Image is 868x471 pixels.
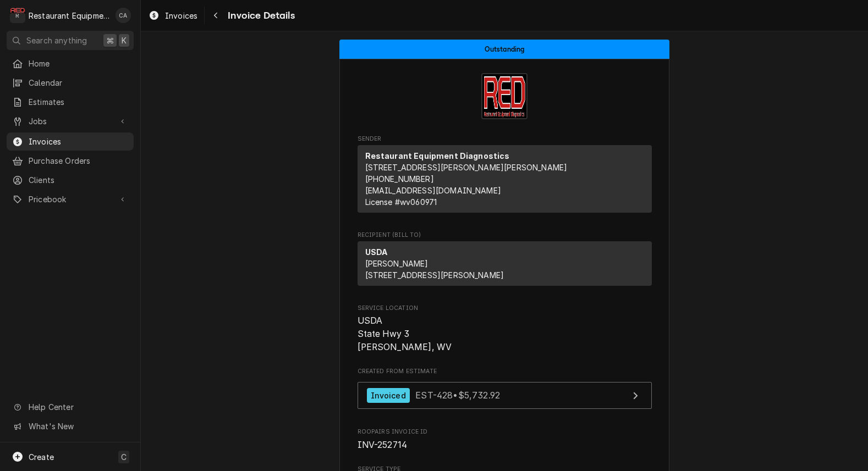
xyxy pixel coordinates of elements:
span: Invoices [29,136,128,147]
div: Created From Estimate [358,367,652,414]
span: K [122,35,127,46]
span: Calendar [29,77,128,88]
a: Home [7,54,134,73]
a: View Estimate [358,382,652,409]
span: What's New [29,420,127,432]
span: Roopairs Invoice ID [358,428,652,436]
span: INV-252714 [358,440,408,450]
a: Invoices [7,132,134,151]
span: [STREET_ADDRESS][PERSON_NAME][PERSON_NAME] [365,163,568,172]
div: Restaurant Equipment Diagnostics [29,10,109,21]
span: Home [29,58,128,69]
a: Calendar [7,74,134,92]
a: Purchase Orders [7,152,134,170]
span: Recipient (Bill To) [358,231,652,240]
a: Go to Pricebook [7,190,134,208]
span: Jobs [29,115,112,127]
div: Roopairs Invoice ID [358,428,652,451]
a: Clients [7,171,134,189]
a: [PHONE_NUMBER] [365,174,434,184]
span: License # wv060971 [365,197,437,207]
span: Roopairs Invoice ID [358,439,652,452]
a: [EMAIL_ADDRESS][DOMAIN_NAME] [365,186,501,195]
div: Sender [358,145,652,213]
span: Purchase Orders [29,155,128,167]
span: Estimates [29,96,128,108]
img: Logo [481,73,528,119]
span: Outstanding [485,46,525,53]
button: Navigate back [207,7,224,24]
a: Go to Jobs [7,112,134,130]
div: Service Location [358,304,652,353]
div: Sender [358,145,652,217]
div: Invoice Sender [358,135,652,218]
span: ⌘ [106,35,114,46]
span: Created From Estimate [358,367,652,376]
div: Invoiced [367,388,410,403]
div: Restaurant Equipment Diagnostics's Avatar [10,8,25,23]
strong: Restaurant Equipment Diagnostics [365,151,510,160]
span: Invoices [165,10,197,21]
span: Clients [29,174,128,186]
div: CA [116,8,131,23]
a: Go to Help Center [7,398,134,416]
strong: USDA [365,247,388,257]
span: Create [29,452,54,462]
span: Sender [358,135,652,143]
span: Invoice Details [224,8,294,23]
div: Recipient (Bill To) [358,241,652,286]
div: Chrissy Adams's Avatar [116,8,131,23]
span: [PERSON_NAME] [STREET_ADDRESS][PERSON_NAME] [365,259,504,280]
div: Invoice Recipient [358,231,652,291]
span: Service Location [358,304,652,313]
button: Search anything⌘K [7,31,134,50]
span: Service Location [358,314,652,353]
div: R [10,8,25,23]
span: USDA State Hwy 3 [PERSON_NAME], WV [358,315,452,352]
div: Status [339,40,669,59]
span: Pricebook [29,193,112,205]
span: EST-428 • $5,732.92 [415,390,500,401]
span: C [121,451,127,463]
a: Invoices [144,7,202,25]
span: Help Center [29,401,127,413]
span: Search anything [26,35,87,46]
a: Estimates [7,93,134,111]
a: Go to What's New [7,417,134,435]
div: Recipient (Bill To) [358,241,652,290]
